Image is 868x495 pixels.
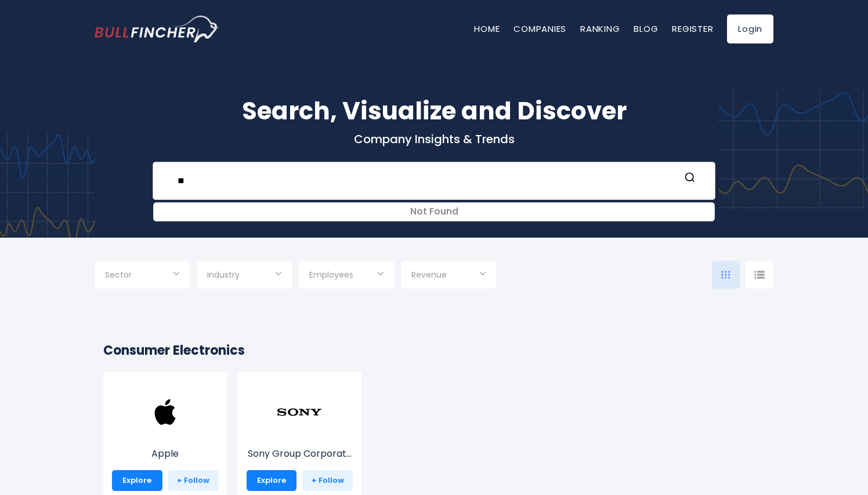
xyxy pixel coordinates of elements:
span: Sector [105,270,132,280]
a: Blog [634,23,658,35]
img: SONY.png [276,389,323,435]
a: Login [727,14,773,43]
span: Industry [207,270,240,280]
a: Apple [112,410,219,461]
img: icon-comp-grid.svg [721,271,730,279]
a: Home [474,23,500,35]
a: Sony Group Corporat... [247,410,353,461]
a: Ranking [580,23,620,35]
span: Revenue [411,270,447,280]
a: Companies [513,23,566,35]
a: Register [672,23,713,35]
h2: Consumer Electronics [103,341,765,360]
a: + Follow [168,470,219,491]
input: Selection [105,265,179,286]
a: Explore [112,470,162,491]
a: + Follow [302,470,353,491]
a: Explore [247,470,297,491]
p: Company Insights & Trends [95,132,773,147]
img: bullfincher logo [95,16,219,42]
p: Sony Group Corporation [247,447,353,461]
input: Selection [309,265,384,286]
img: AAPL.png [142,389,189,435]
a: Go to homepage [95,16,219,42]
button: Search [682,172,697,187]
div: Not Found [154,203,714,221]
span: Employees [309,270,353,280]
input: Selection [411,265,486,286]
h1: Search, Visualize and Discover [95,93,773,129]
input: Selection [207,265,281,286]
img: icon-comp-list-view.svg [754,271,765,279]
p: Apple [112,447,219,461]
